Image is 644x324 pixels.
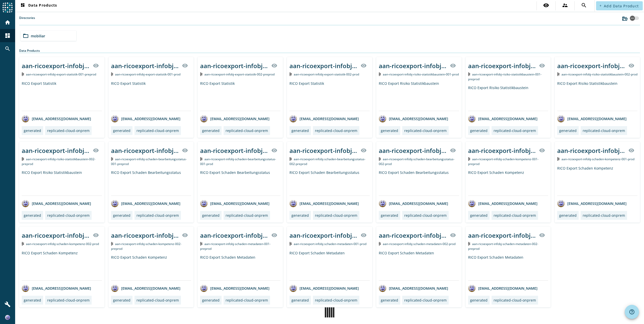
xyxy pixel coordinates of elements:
img: Kafka Topic: aan-ricoexport-infobj-schaden-metadaten-001-prod [289,242,292,246]
mat-icon: visibility [361,63,367,69]
span: Kafka Topic: aan-ricoexport-infobj-schaden-metadaten-002-prod [383,242,455,246]
img: Kafka Topic: aan-ricoexport-infobj-schaden-bearbeitungsstatus-002-prod [379,157,381,161]
img: avatar [289,115,297,122]
div: [EMAIL_ADDRESS][DOMAIN_NAME] [111,284,180,292]
img: avatar [200,200,208,207]
img: avatar [468,200,476,207]
img: Kafka Topic: aan-ricoexport-infobj-schaden-bearbeitungsstatus-001-prod [200,157,202,161]
div: generated [113,213,130,218]
img: avatar [111,284,119,292]
img: Kafka Topic: aan-ricoexport-infobj-schaden-kompetenz-001-prod [557,157,559,161]
div: [EMAIL_ADDRESS][DOMAIN_NAME] [468,115,538,122]
img: avatar [111,200,119,207]
span: Kafka Topic: aan-ricoexport-infobj-schaden-bearbeitungsstatus-001-preprod [111,157,187,166]
img: Kafka Topic: aan-ricoexport-infobj-schaden-metadaten-001-preprod [200,242,202,246]
div: RICO Export Schaden Metadaten [468,255,548,280]
img: Kafka Topic: aan-ricoexport-infobj-schaden-kompetenz-002-preprod [111,242,113,246]
div: RICO Export Risiko Statistikbaustein [22,170,102,196]
div: RICO Export Risiko Statistikbaustein [557,81,637,111]
div: RICO Export Risiko Statistikbaustein [379,81,459,111]
mat-icon: add [599,4,602,7]
mat-icon: dashboard [5,33,11,39]
div: generated [291,128,309,133]
img: Kafka Topic: aan-ricoexport-infobj-schaden-kompetenz-001-preprod [468,157,470,161]
div: generated [24,128,41,133]
div: [EMAIL_ADDRESS][DOMAIN_NAME] [289,115,359,122]
img: Kafka Topic: aan-ricoexport-infobj-schaden-metadaten-002-preprod [468,242,470,246]
div: replicated-cloud-onprem [494,298,536,303]
mat-icon: build [5,301,11,307]
div: [EMAIL_ADDRESS][DOMAIN_NAME] [22,284,91,292]
span: Kafka Topic: aan-ricoexport-infobj-export-statistik-002-prod [294,72,359,76]
div: aan-ricoexport-infobj-export-statistik-002-_stage_ [200,62,268,70]
mat-icon: home [5,19,11,25]
div: aan-ricoexport-infobj-schaden-kompetenz-002-_stage_ [22,231,90,239]
div: [EMAIL_ADDRESS][DOMAIN_NAME] [379,200,448,207]
div: aan-ricoexport-infobj-schaden-bearbeitungsstatus-002-_stage_ [379,146,447,155]
span: Kafka Topic: aan-ricoexport-infobj-schaden-metadaten-001-preprod [200,242,271,251]
img: avatar [22,200,29,207]
div: replicated-cloud-onprem [404,298,447,303]
div: replicated-cloud-onprem [494,128,536,133]
label: Directories [19,16,35,25]
span: Kafka Topic: aan-ricoexport-infobj-schaden-kompetenz-002-preprod [111,242,182,251]
mat-icon: visibility [543,2,549,8]
div: [EMAIL_ADDRESS][DOMAIN_NAME] [289,284,359,292]
div: [EMAIL_ADDRESS][DOMAIN_NAME] [289,200,359,207]
div: aan-ricoexport-infobj-schaden-bearbeitungsstatus-001-_stage_ [200,146,268,155]
mat-icon: supervisor_account [562,2,568,8]
div: generated [202,128,220,133]
div: generated [202,213,220,218]
span: Data Products [20,3,57,9]
div: RICO Export Schaden Kompetenz [111,255,191,280]
div: generated [291,213,309,218]
span: Kafka Topic: aan-ricoexport-infobj-schaden-kompetenz-002-prod [26,242,99,246]
div: replicated-cloud-onprem [47,298,90,303]
mat-icon: visibility [93,232,99,238]
div: [EMAIL_ADDRESS][DOMAIN_NAME] [557,200,627,207]
div: replicated-cloud-onprem [137,298,179,303]
div: [EMAIL_ADDRESS][DOMAIN_NAME] [468,200,538,207]
div: RICO Export Schaden Metadaten [200,255,280,280]
div: replicated-cloud-onprem [137,213,179,218]
div: aan-ricoexport-infobj-schaden-metadaten-001-_stage_ [289,231,358,239]
img: avatar [468,284,476,292]
mat-icon: help_outline [629,309,635,315]
div: RICO Export Schaden Kompetenz [468,170,548,196]
img: Kafka Topic: aan-ricoexport-infobj-risiko-statistikbaustein-001-prod [379,72,381,76]
div: [EMAIL_ADDRESS][DOMAIN_NAME] [468,284,538,292]
span: Kafka Topic: aan-ricoexport-infobj-schaden-bearbeitungsstatus-001-prod [200,157,276,166]
div: RICO Export Schaden Bearbeitungsstatus [289,170,370,196]
div: replicated-cloud-onprem [583,213,625,218]
mat-icon: search [581,2,587,8]
div: generated [381,298,398,303]
div: aan-ricoexport-infobj-risiko-statistikbaustein-001-_stage_ [468,62,536,70]
div: generated [202,298,220,303]
span: Kafka Topic: aan-ricoexport-infobj-risiko-statistikbaustein-001-preprod [468,72,542,81]
mat-icon: visibility [271,63,277,69]
mat-icon: visibility [361,147,367,153]
div: [EMAIL_ADDRESS][DOMAIN_NAME] [379,284,448,292]
button: Data Products [18,1,59,10]
span: Kafka Topic: aan-ricoexport-infobj-export-statistik-001-prod [115,72,180,76]
span: Kafka Topic: aan-ricoexport-infobj-schaden-kompetenz-001-preprod [468,157,539,166]
mat-icon: visibility [539,232,545,238]
span: Kafka Topic: aan-ricoexport-infobj-export-statistik-002-preprod [204,72,275,76]
div: [EMAIL_ADDRESS][DOMAIN_NAME] [200,115,270,122]
div: aan-ricoexport-infobj-schaden-kompetenz-001-_stage_ [468,146,536,155]
img: avatar [468,115,476,122]
mat-icon: visibility [539,63,545,69]
mat-icon: visibility [93,63,99,69]
mat-icon: visibility [628,63,634,69]
div: replicated-cloud-onprem [47,128,90,133]
mat-icon: search [5,46,11,52]
span: Kafka Topic: aan-ricoexport-infobj-schaden-metadaten-002-preprod [468,242,539,251]
img: Kafka Topic: aan-ricoexport-infobj-export-statistik-002-preprod [200,72,202,76]
div: replicated-cloud-onprem [494,213,536,218]
mat-icon: folder_open [23,33,29,39]
img: Kafka Topic: aan-ricoexport-infobj-risiko-statistikbaustein-002-prod [557,72,559,76]
mat-icon: visibility [182,232,188,238]
img: Kafka Topic: aan-ricoexport-infobj-risiko-statistikbaustein-002-preprod [22,157,24,161]
img: avatar [200,284,208,292]
img: avatar [22,115,29,122]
